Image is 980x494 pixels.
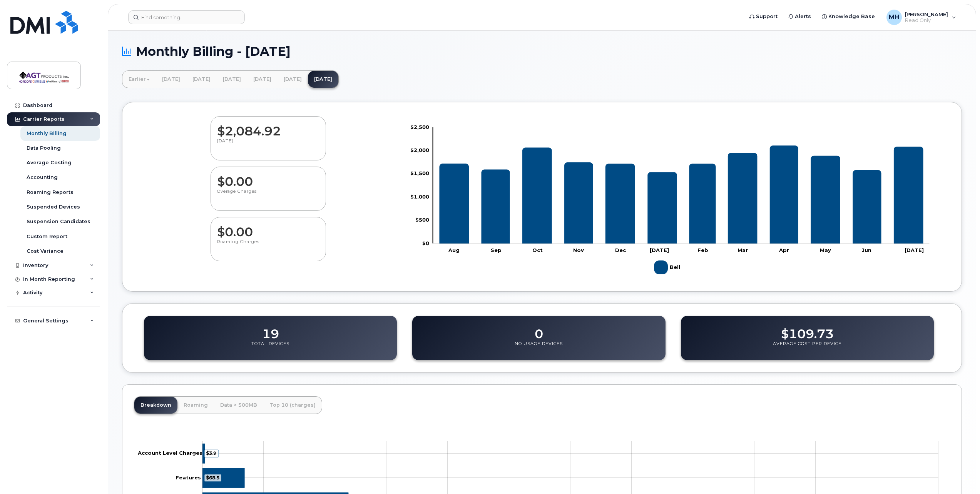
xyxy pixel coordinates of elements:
tspan: Sep [491,247,502,253]
a: [DATE] [247,71,278,88]
a: [DATE] [278,71,308,88]
a: Top 10 (charges) [263,397,322,414]
dd: $0.00 [217,217,319,239]
tspan: Jun [862,247,872,253]
tspan: Features [176,474,201,480]
tspan: $3.9 [206,450,216,456]
a: Breakdown [134,397,177,414]
p: [DATE] [217,138,319,152]
dd: 0 [535,319,543,341]
tspan: $1,500 [410,170,429,176]
tspan: $2,000 [410,147,429,153]
tspan: $68.5 [206,474,219,480]
tspan: Aug [448,247,460,253]
a: [DATE] [156,71,186,88]
a: Data > 500MB [214,397,263,414]
tspan: $2,500 [410,123,429,130]
tspan: Mar [738,247,748,253]
g: Bell [440,145,923,244]
tspan: May [820,247,831,253]
a: [DATE] [308,71,338,88]
h1: Monthly Billing - [DATE] [122,45,962,58]
tspan: $1,000 [410,193,429,199]
tspan: Apr [779,247,789,253]
g: Legend [654,257,682,277]
g: Bell [654,257,682,277]
tspan: Dec [615,247,626,253]
p: Average Cost Per Device [773,341,841,355]
dd: $109.73 [781,319,834,341]
dd: 19 [262,319,279,341]
dd: $0.00 [217,167,319,189]
p: Overage Charges [217,189,319,202]
p: No Usage Devices [515,341,563,355]
tspan: Nov [574,247,584,253]
dd: $2,084.92 [217,117,319,138]
a: [DATE] [217,71,247,88]
tspan: [DATE] [905,247,924,253]
p: Roaming Charges [217,239,319,253]
tspan: $0 [422,240,429,246]
tspan: $500 [415,217,429,223]
g: Chart [410,123,930,277]
a: [DATE] [186,71,217,88]
tspan: [DATE] [650,247,669,253]
tspan: Account Level Charges [137,450,202,456]
a: Earlier [122,71,156,88]
tspan: Oct [532,247,543,253]
tspan: Feb [697,247,708,253]
p: Total Devices [251,341,289,355]
a: Roaming [177,397,214,414]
